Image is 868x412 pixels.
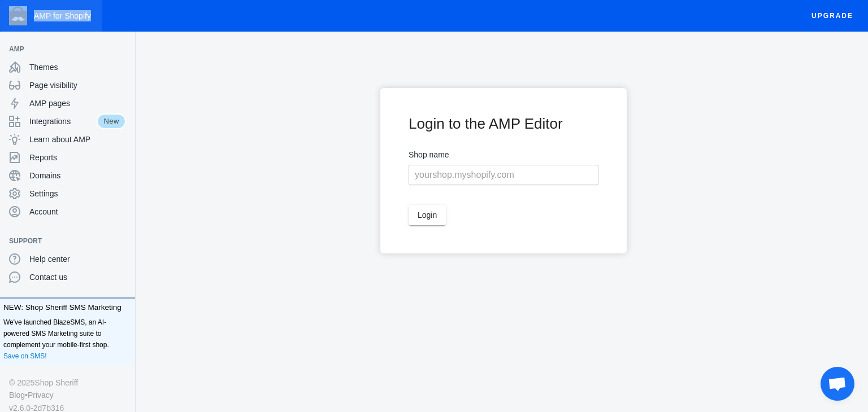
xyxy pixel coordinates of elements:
div: Open chat [821,367,854,401]
a: Reports [5,148,131,166]
span: Settings [29,188,126,199]
button: Add a sales channel [115,239,133,243]
a: Page visibility [5,76,131,94]
span: Upgrade [811,6,853,26]
a: Account [5,203,131,221]
span: Login [418,211,437,220]
span: AMP for Shopify [34,11,91,20]
span: Support [9,235,115,247]
img: Shop Sheriff Logo [9,6,27,25]
span: AMP [9,43,115,55]
a: Contact us [5,268,131,286]
a: Learn about AMP [5,130,131,148]
button: Login [409,205,446,225]
span: Integrations [29,116,97,127]
a: Settings [5,185,131,203]
input: yourshop.myshopify.com [409,165,598,185]
a: Domains [5,166,131,185]
span: Contact us [29,271,126,283]
button: Add a sales channel [115,47,133,51]
a: Themes [5,58,131,76]
a: IntegrationsNew [5,112,131,130]
span: New [97,113,126,129]
span: Themes [29,62,126,73]
span: Reports [29,152,126,163]
span: AMP pages [29,98,126,109]
span: Learn about AMP [29,134,126,145]
a: AMP pages [5,94,131,112]
span: Page visibility [29,80,126,91]
label: Shop name [409,148,598,162]
span: Account [29,206,126,217]
span: Help center [29,253,126,265]
span: Domains [29,170,126,181]
button: Upgrade [802,6,862,27]
h1: Login to the AMP Editor [409,116,598,131]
